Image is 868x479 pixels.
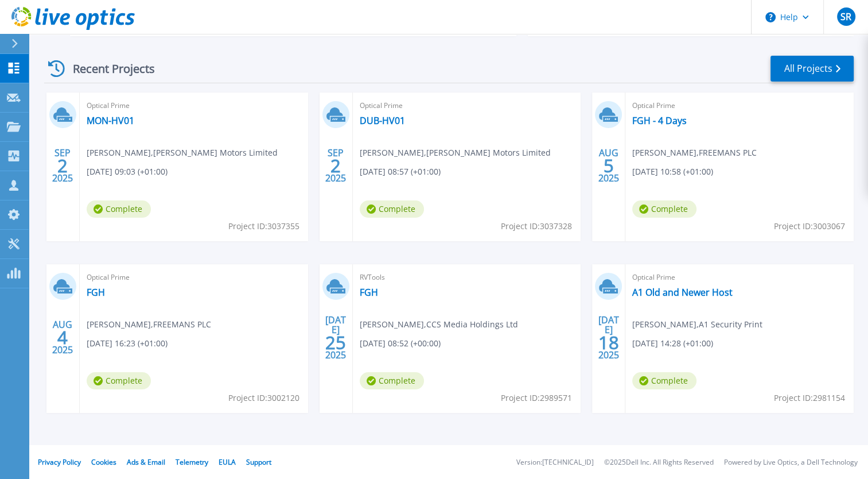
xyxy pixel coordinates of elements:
span: Complete [360,200,424,218]
a: Support [246,457,271,467]
div: AUG 2025 [52,316,73,358]
span: Optical Prime [87,271,301,284]
span: [PERSON_NAME] , FREEMANS PLC [632,146,757,159]
a: FGH - 4 Days [632,115,687,126]
a: FGH [87,287,105,298]
div: [DATE] 2025 [598,316,620,358]
span: Complete [87,372,151,389]
span: Project ID: 3002120 [228,392,299,404]
a: MON-HV01 [87,115,134,126]
div: SEP 2025 [52,145,73,187]
li: © 2025 Dell Inc. All Rights Reserved [604,459,714,466]
span: 5 [604,161,614,171]
span: Optical Prime [360,99,574,112]
a: EULA [219,457,236,467]
span: Project ID: 2981154 [774,392,845,404]
span: Complete [87,200,151,218]
span: [DATE] 09:03 (+01:00) [87,165,168,178]
span: SR [840,12,851,21]
a: Ads & Email [127,457,165,467]
a: Telemetry [176,457,208,467]
span: Optical Prime [87,99,301,112]
span: Project ID: 2989571 [501,392,572,404]
span: [PERSON_NAME] , CCS Media Holdings Ltd [360,318,518,331]
span: [PERSON_NAME] , A1 Security Print [632,318,762,331]
span: Optical Prime [632,99,847,112]
span: Complete [632,372,696,389]
span: [DATE] 16:23 (+01:00) [87,337,168,350]
div: AUG 2025 [598,145,620,187]
span: Complete [632,200,696,218]
a: Cookies [91,457,116,467]
span: Complete [360,372,424,389]
span: [DATE] 08:52 (+00:00) [360,337,441,350]
span: [DATE] 10:58 (+01:00) [632,165,713,178]
a: A1 Old and Newer Host [632,287,733,298]
span: Project ID: 3037355 [228,220,299,233]
a: FGH [360,287,378,298]
span: Optical Prime [632,271,847,284]
span: [PERSON_NAME] , [PERSON_NAME] Motors Limited [87,146,278,159]
div: SEP 2025 [325,145,347,187]
span: [PERSON_NAME] , FREEMANS PLC [87,318,211,331]
span: 25 [325,338,346,347]
div: [DATE] 2025 [325,316,347,358]
span: [DATE] 08:57 (+01:00) [360,165,441,178]
a: All Projects [770,56,854,82]
span: 4 [57,333,68,342]
span: [DATE] 14:28 (+01:00) [632,337,713,350]
span: [PERSON_NAME] , [PERSON_NAME] Motors Limited [360,146,551,159]
li: Powered by Live Optics, a Dell Technology [724,459,858,466]
span: 2 [330,161,341,171]
li: Version: [TECHNICAL_ID] [516,459,594,466]
span: RVTools [360,271,574,284]
span: 2 [57,161,68,171]
a: DUB-HV01 [360,115,405,126]
span: 18 [598,338,619,347]
span: Project ID: 3037328 [501,220,572,233]
span: Project ID: 3003067 [774,220,845,233]
div: Recent Projects [44,55,170,83]
a: Privacy Policy [38,457,81,467]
